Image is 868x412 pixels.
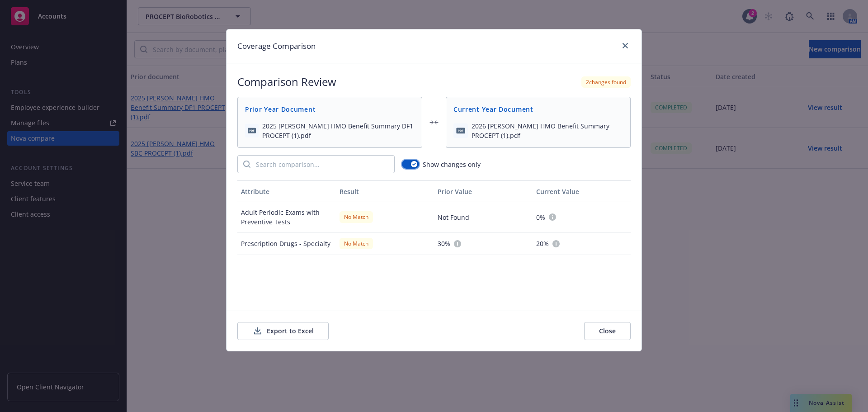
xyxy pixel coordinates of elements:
[237,232,336,255] div: Prescription Drugs - Specialty
[423,160,481,169] span: Show changes only
[237,322,329,340] button: Export to Excel
[237,40,316,52] h1: Coverage Comparison
[336,180,434,202] button: Result
[438,187,529,196] div: Prior Value
[584,322,631,340] button: Close
[434,180,533,202] button: Prior Value
[472,121,623,140] span: 2026 [PERSON_NAME] HMO Benefit Summary PROCEPT (1).pdf
[581,76,631,88] div: 2 changes found
[237,202,336,232] div: Adult Periodic Exams with Preventive Tests
[340,187,431,196] div: Result
[250,156,394,173] input: Search comparison...
[533,180,631,202] button: Current Value
[243,161,250,168] svg: Search
[245,104,415,114] span: Prior Year Document
[536,187,627,196] div: Current Value
[340,211,373,223] div: No Match
[438,239,450,248] span: 30%
[237,74,336,90] h2: Comparison Review
[241,187,332,196] div: Attribute
[536,213,545,222] span: 0%
[438,213,469,222] span: Not Found
[237,180,336,202] button: Attribute
[536,239,549,248] span: 20%
[453,104,623,114] span: Current Year Document
[340,238,373,249] div: No Match
[620,40,631,51] a: close
[262,121,415,140] span: 2025 [PERSON_NAME] HMO Benefit Summary DF1 PROCEPT (1).pdf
